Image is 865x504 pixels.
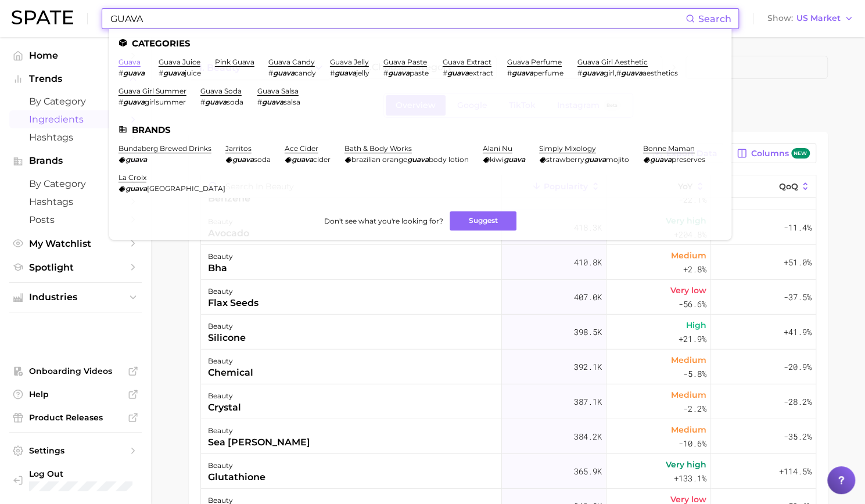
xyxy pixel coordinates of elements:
span: Very low [670,283,706,297]
a: Product Releases [9,409,142,426]
span: Onboarding Videos [29,366,122,376]
button: QoQ [711,175,816,198]
a: Posts [9,211,142,229]
span: Columns [751,148,809,159]
span: kiwi [490,155,504,164]
a: guava paste [383,57,427,66]
em: guava [262,98,283,106]
button: beautyflax seeds407.0kVery low-56.6%-37.5% [201,280,816,315]
span: body lotion [429,155,469,164]
span: -56.6% [679,297,706,311]
div: beauty [208,354,253,368]
em: guava [125,184,147,193]
a: guava jelly [330,57,369,66]
span: soda [254,155,271,164]
span: strawberry [546,155,584,164]
span: -2.2% [683,402,706,416]
span: preserves [672,155,705,164]
div: beauty [208,459,265,473]
span: High [686,318,706,332]
span: Search [698,13,731,24]
span: # [268,69,273,77]
span: # [200,98,205,106]
span: Help [29,389,122,399]
span: +51.0% [784,255,812,269]
span: mojito [606,155,629,164]
span: Don't see what you're looking for? [324,217,443,225]
button: Suggest [450,211,516,231]
span: # [119,98,123,106]
span: aesthetics [643,69,678,77]
em: guava [292,155,313,164]
span: -28.2% [784,395,812,409]
span: # [443,69,447,77]
div: , [577,69,678,77]
div: sea [PERSON_NAME] [208,435,310,449]
div: beauty [208,250,233,264]
a: alani nu [483,144,512,153]
a: Ingredients [9,110,142,128]
span: Medium [671,353,706,367]
span: # [119,69,123,77]
span: new [791,148,810,159]
a: Spotlight [9,258,142,276]
a: My Watchlist [9,235,142,253]
span: -11.4% [784,221,812,235]
button: beautysilicone398.5kHigh+21.9%+41.9% [201,315,816,350]
span: Medium [671,388,706,402]
span: Log Out [29,469,146,479]
span: salsa [283,98,300,106]
span: cider [313,155,331,164]
span: extract [469,69,493,77]
span: Medium [671,423,706,437]
span: -20.9% [784,360,812,374]
a: Log out. Currently logged in with e-mail jchen@interparfumsinc.com. [9,465,142,495]
button: Industries [9,289,142,306]
span: # [383,69,388,77]
a: la croix [119,173,146,182]
a: ace cider [285,144,318,153]
span: 387.1k [574,395,602,409]
span: Hashtags [29,132,122,143]
button: ShowUS Market [764,11,856,26]
em: guava [447,69,469,77]
div: beauty [208,319,246,333]
span: -35.2% [784,430,812,444]
a: bath & body works [344,144,412,153]
span: Product Releases [29,412,122,423]
button: Columnsnew [730,143,816,163]
a: guava juice [159,57,200,66]
li: Brands [119,125,722,135]
a: simply mixology [539,144,596,153]
span: # [159,69,163,77]
a: by Category [9,175,142,193]
span: girl [604,69,615,77]
a: guava extract [443,57,491,66]
em: guava [232,155,254,164]
a: bundaberg brewed drinks [119,144,211,153]
div: beauty [208,389,241,403]
em: guava [125,155,147,164]
span: -5.8% [683,367,706,381]
em: guava [512,69,533,77]
a: guava perfume [507,57,562,66]
em: guava [205,98,227,106]
em: guava [273,69,295,77]
em: guava [407,155,429,164]
a: pink guava [215,57,254,66]
span: brazilian orange [351,155,407,164]
span: +2.8% [683,262,706,276]
a: Hashtags [9,128,142,146]
span: soda [227,98,243,106]
span: US Market [796,15,841,21]
span: +114.5% [779,465,812,478]
span: Home [29,50,122,61]
input: Search here for a brand, industry, or ingredient [109,9,685,28]
div: glutathione [208,470,265,484]
a: jarritos [225,144,252,153]
div: bha [208,261,233,275]
a: Settings [9,442,142,459]
span: # [257,98,262,106]
span: by Category [29,96,122,107]
div: flax seeds [208,296,259,310]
